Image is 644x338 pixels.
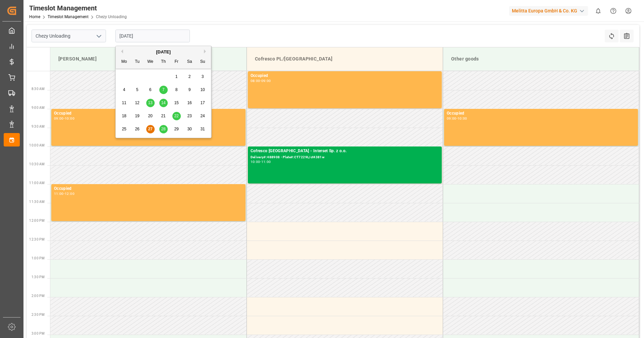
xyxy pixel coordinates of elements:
[136,87,139,92] span: 5
[606,3,621,18] button: Help Center
[54,185,243,192] div: Occupied
[172,99,181,107] div: Choose Friday, August 15th, 2025
[159,86,168,94] div: Choose Thursday, August 7th, 2025
[161,100,165,105] span: 14
[133,58,142,66] div: Tu
[185,58,194,66] div: Sa
[32,125,45,128] span: 9:30 AM
[159,112,168,120] div: Choose Thursday, August 21st, 2025
[146,125,155,133] div: Choose Wednesday, August 27th, 2025
[185,112,194,120] div: Choose Saturday, August 23rd, 2025
[32,106,45,110] span: 9:00 AM
[509,6,588,16] div: Melitta Europa GmbH & Co. KG
[159,125,168,133] div: Choose Thursday, August 28th, 2025
[149,87,152,92] span: 6
[159,99,168,107] div: Choose Thursday, August 14th, 2025
[119,49,123,53] button: Previous Month
[261,79,271,82] div: 09:00
[29,3,127,13] div: Timeslot Management
[159,58,168,66] div: Th
[120,125,128,133] div: Choose Monday, August 25th, 2025
[251,73,439,79] div: Occupied
[65,117,74,120] div: 10:00
[199,58,207,66] div: Su
[202,74,204,79] span: 3
[200,87,205,92] span: 10
[115,30,190,42] input: DD-MM-YYYY
[200,127,205,131] span: 31
[32,294,45,298] span: 2:00 PM
[458,117,467,120] div: 10:00
[447,110,635,117] div: Occupied
[252,53,437,65] div: Cofresco PL/[GEOGRAPHIC_DATA]
[29,219,45,222] span: 12:00 PM
[54,192,64,195] div: 11:00
[29,200,45,204] span: 11:30 AM
[122,127,126,131] span: 25
[32,87,45,91] span: 8:30 AM
[32,275,45,279] span: 1:30 PM
[133,112,142,120] div: Choose Tuesday, August 19th, 2025
[509,4,591,17] button: Melitta Europa GmbH & Co. KG
[251,79,260,82] div: 08:00
[32,256,45,260] span: 1:00 PM
[120,112,128,120] div: Choose Monday, August 18th, 2025
[122,114,126,118] span: 18
[118,70,209,136] div: month 2025-08
[172,112,181,120] div: Choose Friday, August 22nd, 2025
[135,127,139,131] span: 26
[54,110,243,117] div: Occupied
[251,155,439,160] div: Delivery#:488908 - Plate#:CT7229L/ct4381w
[199,99,207,107] div: Choose Sunday, August 17th, 2025
[135,114,139,118] span: 19
[123,87,125,92] span: 4
[187,100,192,105] span: 16
[135,100,139,105] span: 12
[133,99,142,107] div: Choose Tuesday, August 12th, 2025
[172,73,181,81] div: Choose Friday, August 1st, 2025
[56,53,241,65] div: [PERSON_NAME]
[120,86,128,94] div: Choose Monday, August 4th, 2025
[172,86,181,94] div: Choose Friday, August 8th, 2025
[29,143,45,147] span: 10:00 AM
[185,73,194,81] div: Choose Saturday, August 2nd, 2025
[204,49,208,53] button: Next Month
[29,181,45,185] span: 11:00 AM
[185,86,194,94] div: Choose Saturday, August 9th, 2025
[448,53,634,65] div: Other goods
[64,192,65,195] div: -
[146,86,155,94] div: Choose Wednesday, August 6th, 2025
[174,100,178,105] span: 15
[146,112,155,120] div: Choose Wednesday, August 20th, 2025
[189,87,191,92] span: 9
[187,127,192,131] span: 30
[48,14,89,19] a: Timeslot Management
[175,87,178,92] span: 8
[251,160,260,163] div: 10:00
[199,112,207,120] div: Choose Sunday, August 24th, 2025
[94,31,104,41] button: open menu
[122,100,126,105] span: 11
[148,114,152,118] span: 20
[457,117,458,120] div: -
[54,117,64,120] div: 09:00
[32,30,106,42] input: Type to search/select
[591,3,606,18] button: show 0 new notifications
[133,86,142,94] div: Choose Tuesday, August 5th, 2025
[146,58,155,66] div: We
[199,86,207,94] div: Choose Sunday, August 10th, 2025
[29,162,45,166] span: 10:30 AM
[189,74,191,79] span: 2
[200,100,205,105] span: 17
[251,148,439,155] div: Cofresco [GEOGRAPHIC_DATA] - Interset Sp. z o.o.
[32,332,45,335] span: 3:00 PM
[185,99,194,107] div: Choose Saturday, August 16th, 2025
[172,125,181,133] div: Choose Friday, August 29th, 2025
[199,125,207,133] div: Choose Sunday, August 31st, 2025
[64,117,65,120] div: -
[162,87,165,92] span: 7
[175,74,178,79] span: 1
[261,160,271,163] div: 11:00
[161,127,165,131] span: 28
[447,117,457,120] div: 09:00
